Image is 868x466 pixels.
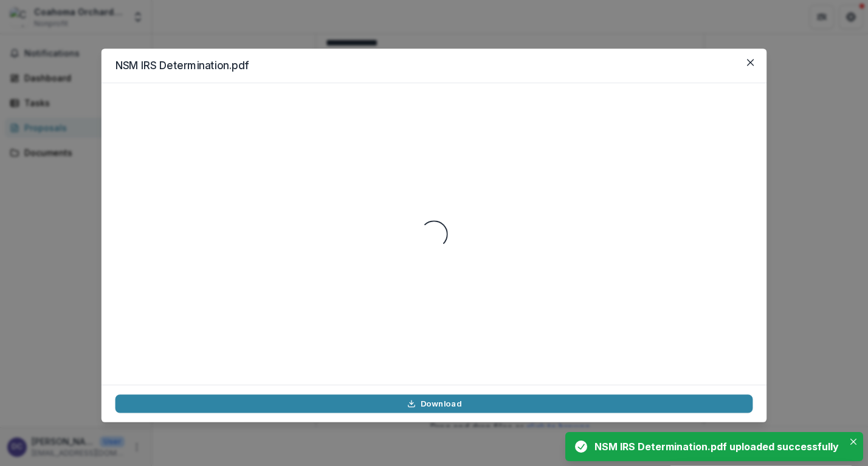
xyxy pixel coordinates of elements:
[560,427,868,466] div: Notifications-bottom-right
[594,439,839,454] div: NSM IRS Determination.pdf uploaded successfully
[741,53,759,72] button: Close
[115,394,753,413] a: Download
[846,434,861,449] button: Close
[102,49,766,83] header: NSM IRS Determination.pdf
